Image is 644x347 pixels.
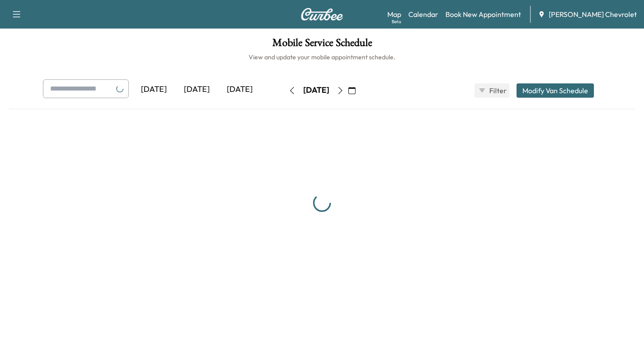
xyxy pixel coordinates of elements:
div: [DATE] [175,79,218,100]
a: Calendar [408,9,438,20]
div: [DATE] [303,85,329,96]
span: [PERSON_NAME] Chevrolet [549,9,637,20]
h6: View and update your mobile appointment schedule. [9,53,635,62]
button: Modify Van Schedule [517,83,594,98]
button: Filter [475,83,509,98]
a: MapBeta [387,9,401,20]
a: Book New Appointment [445,9,521,20]
span: Filter [489,85,505,96]
div: [DATE] [132,79,175,100]
div: Beta [392,18,401,25]
img: Curbee Logo [301,8,343,21]
h1: Mobile Service Schedule [9,37,635,53]
div: [DATE] [218,79,261,100]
